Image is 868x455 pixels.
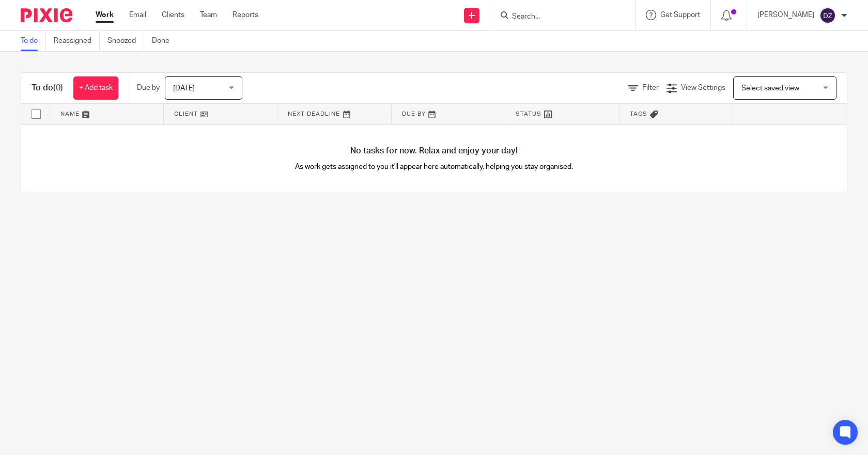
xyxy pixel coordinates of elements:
a: Email [129,10,146,20]
a: Reassigned [54,31,100,51]
p: As work gets assigned to you it'll appear here automatically, helping you stay organised. [228,162,641,172]
span: Tags [630,111,647,117]
a: To do [21,31,46,51]
h4: No tasks for now. Relax and enjoy your day! [21,146,847,156]
span: View Settings [681,84,725,91]
span: Get Support [660,11,700,19]
span: Filter [642,84,659,91]
a: Clients [162,10,184,20]
span: (0) [53,84,63,92]
span: Select saved view [741,85,799,92]
img: Pixie [21,8,72,22]
a: Reports [233,10,258,20]
a: Done [152,31,177,51]
h1: To do [32,83,63,93]
span: [DATE] [173,85,195,92]
a: Team [200,10,217,20]
p: [PERSON_NAME] [757,10,814,20]
a: Work [96,10,114,20]
a: Snoozed [107,31,144,51]
input: Search [511,12,604,22]
a: + Add task [73,76,118,100]
img: svg%3E [819,7,836,24]
p: Due by [137,83,160,93]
